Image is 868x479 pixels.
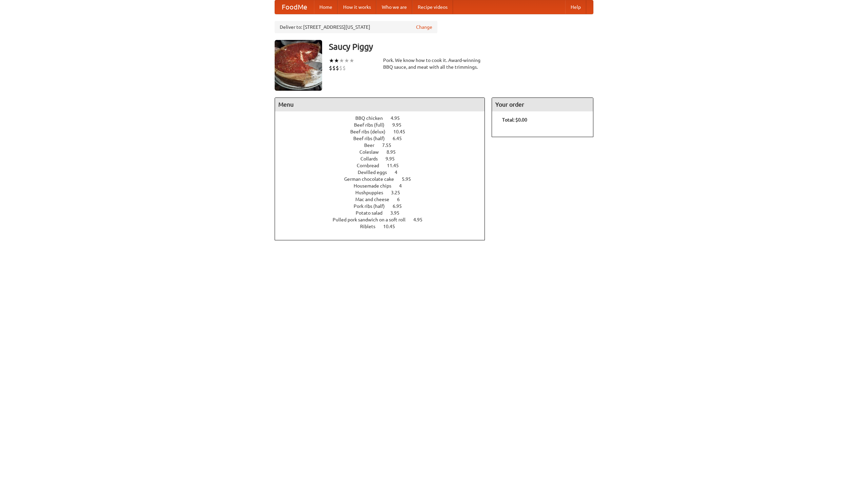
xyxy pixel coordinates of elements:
span: Housemade chips [354,183,398,189]
span: 3.95 [390,210,406,216]
li: ★ [329,57,334,64]
span: German chocolate cake [344,176,401,182]
span: 4 [399,183,409,189]
a: Hushpuppies 3.25 [355,190,413,195]
span: 9.95 [386,156,401,161]
span: Collards [360,156,384,161]
span: Beef ribs (half) [353,136,392,141]
li: $ [332,64,336,72]
h4: Your order [492,98,593,111]
span: Beef ribs (full) [354,122,391,128]
a: Beer 7.55 [364,143,404,148]
a: Beef ribs (full) 9.95 [354,122,414,128]
li: ★ [349,57,354,64]
span: BBQ chicken [355,115,390,121]
li: ★ [334,57,339,64]
li: $ [336,64,339,72]
span: Potato salad [356,210,389,216]
a: Devilled eggs 4 [358,170,410,175]
span: 4.95 [391,115,407,121]
span: 6.45 [393,136,409,141]
span: 4 [395,170,404,175]
span: 7.55 [382,143,398,148]
li: $ [329,64,332,72]
a: FoodMe [275,0,314,14]
b: Total: $0.00 [502,117,527,123]
span: Cornbread [357,163,386,168]
span: 5.95 [402,176,418,182]
span: 8.95 [387,149,402,155]
h4: Menu [275,98,485,111]
span: Hushpuppies [355,190,390,195]
li: ★ [344,57,349,64]
a: Pork ribs (half) 6.95 [354,203,414,209]
span: Pulled pork sandwich on a soft roll [333,217,412,222]
a: Collards 9.95 [360,156,407,161]
div: Deliver to: [STREET_ADDRESS][US_STATE] [275,21,437,33]
span: Beef ribs (delux) [350,129,392,134]
h3: Saucy Piggy [329,40,593,53]
a: Home [314,0,338,14]
span: Coleslaw [359,149,386,155]
a: Cornbread 11.45 [357,163,411,168]
a: Mac and cheese 6 [355,197,412,202]
span: 3.25 [391,190,407,195]
a: Change [416,24,432,30]
a: How it works [338,0,376,14]
a: Recipe videos [412,0,453,14]
span: Beer [364,143,381,148]
span: 10.45 [393,129,412,134]
a: Beef ribs (half) 6.45 [353,136,414,141]
a: Pulled pork sandwich on a soft roll 4.95 [333,217,435,222]
a: Help [565,0,586,14]
a: BBQ chicken 4.95 [355,115,412,121]
a: Potato salad 3.95 [356,210,412,216]
span: Mac and cheese [355,197,396,202]
a: Coleslaw 8.95 [359,149,408,155]
span: 9.95 [392,122,408,128]
span: Pork ribs (half) [354,203,392,209]
a: German chocolate cake 5.95 [344,176,423,182]
a: Riblets 10.45 [360,224,408,229]
div: Pork. We know how to cook it. Award-winning BBQ sauce, and meat with all the trimmings. [383,57,485,70]
span: 4.95 [413,217,429,222]
li: $ [342,64,346,72]
li: ★ [339,57,344,64]
span: 6 [397,197,407,202]
span: Devilled eggs [358,170,394,175]
span: 10.45 [383,224,402,229]
li: $ [339,64,342,72]
span: 6.95 [393,203,409,209]
span: 11.45 [387,163,406,168]
span: Riblets [360,224,382,229]
a: Beef ribs (delux) 10.45 [350,129,418,134]
a: Who we are [376,0,412,14]
a: Housemade chips 4 [354,183,414,189]
img: angular.jpg [275,40,322,91]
